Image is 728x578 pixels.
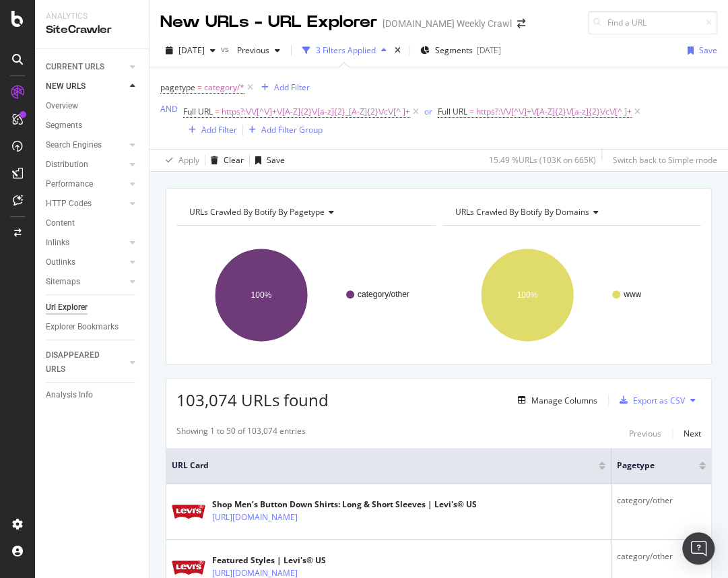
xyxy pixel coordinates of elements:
[617,550,706,563] div: category/other
[46,300,139,315] a: Url Explorer
[613,154,717,166] div: Switch back to Simple mode
[442,236,702,354] svg: A chart.
[46,348,126,377] a: DISAPPEARED URLS
[222,102,410,121] span: https?:\/\/[^\/]+\/[A-Z]{2}\/[a-z]{2}_[A-Z]{2}\/c\/[^ ]+
[424,106,432,117] div: or
[46,60,104,74] div: CURRENT URLS
[187,201,424,223] h4: URLs Crawled By Botify By pagetype
[383,17,512,30] div: [DOMAIN_NAME] Weekly Crawl
[46,216,139,230] a: Content
[517,19,525,28] div: arrow-right-arrow-left
[477,44,501,56] div: [DATE]
[617,459,679,472] span: pagetype
[46,119,139,133] a: Segments
[316,44,376,56] div: 3 Filters Applied
[176,425,306,441] div: Showing 1 to 50 of 103,074 entries
[438,106,467,117] span: Full URL
[633,395,685,406] div: Export as CSV
[453,201,690,223] h4: URLs Crawled By Botify By domains
[243,122,323,138] button: Add Filter Group
[232,44,269,56] span: Previous
[424,105,432,118] button: or
[160,82,195,93] span: pagetype
[46,197,92,211] div: HTTP Codes
[517,290,537,300] text: 100%
[46,255,126,269] a: Outlinks
[212,554,356,567] div: Featured Styles | Levi's® US
[160,40,221,61] button: [DATE]
[172,560,205,575] img: main image
[183,122,237,138] button: Add Filter
[46,177,126,191] a: Performance
[176,389,329,411] span: 103,074 URLs found
[212,511,298,524] a: [URL][DOMAIN_NAME]
[251,290,272,300] text: 100%
[224,154,244,166] div: Clear
[201,124,237,135] div: Add Filter
[46,255,75,269] div: Outlinks
[435,44,473,56] span: Segments
[46,158,88,172] div: Distribution
[46,138,126,152] a: Search Engines
[46,177,93,191] div: Performance
[617,494,706,507] div: category/other
[46,197,126,211] a: HTTP Codes
[197,82,202,93] span: =
[455,206,589,218] span: URLs Crawled By Botify By domains
[46,79,126,94] a: NEW URLS
[46,236,126,250] a: Inlinks
[489,154,596,166] div: 15.49 % URLs ( 103K on 665K )
[46,158,126,172] a: Distribution
[160,150,199,171] button: Apply
[46,119,82,133] div: Segments
[46,99,139,113] a: Overview
[178,44,205,56] span: 2025 Sep. 18th
[178,154,199,166] div: Apply
[684,425,701,441] button: Next
[46,60,126,74] a: CURRENT URLS
[221,43,232,55] span: vs
[160,11,377,34] div: New URLs - URL Explorer
[607,150,717,171] button: Switch back to Simple mode
[46,79,86,94] div: NEW URLS
[469,106,474,117] span: =
[189,206,325,218] span: URLs Crawled By Botify By pagetype
[476,102,632,121] span: https?:\/\/[^\/]+\/[A-Z]{2}\/[a-z]{2}\/c\/[^ ]+
[46,320,139,334] a: Explorer Bookmarks
[232,40,286,61] button: Previous
[46,275,80,289] div: Sitemaps
[46,300,88,315] div: Url Explorer
[160,103,178,115] div: AND
[46,348,114,377] div: DISAPPEARED URLS
[682,40,717,61] button: Save
[46,388,139,402] a: Analysis Info
[250,150,285,171] button: Save
[531,395,597,406] div: Manage Columns
[512,392,597,408] button: Manage Columns
[46,22,138,38] div: SiteCrawler
[588,11,717,34] input: Find a URL
[172,459,595,472] span: URL Card
[256,79,310,96] button: Add Filter
[623,290,641,299] text: www
[274,82,310,93] div: Add Filter
[46,99,78,113] div: Overview
[684,428,701,439] div: Next
[297,40,392,61] button: 3 Filters Applied
[682,532,715,565] div: Open Intercom Messenger
[46,216,75,230] div: Content
[614,389,685,411] button: Export as CSV
[46,236,69,250] div: Inlinks
[415,40,506,61] button: Segments[DATE]
[205,150,244,171] button: Clear
[46,275,126,289] a: Sitemaps
[267,154,285,166] div: Save
[204,78,244,97] span: category/*
[629,428,661,439] div: Previous
[46,138,102,152] div: Search Engines
[176,236,436,354] svg: A chart.
[46,11,138,22] div: Analytics
[212,499,477,511] div: Shop Men’s Button Down Shirts: Long & Short Sleeves | Levi's® US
